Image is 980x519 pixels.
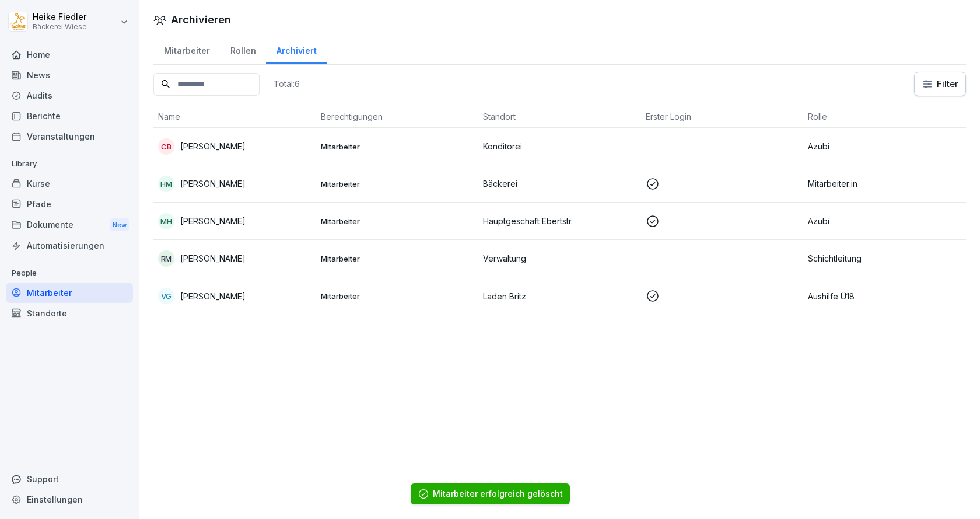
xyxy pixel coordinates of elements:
p: Mitarbeiter [321,291,474,301]
th: Standort [478,106,641,128]
a: Veranstaltungen [6,126,133,147]
th: Erster Login [641,106,804,128]
a: DokumenteNew [6,214,133,236]
div: VG [158,288,174,304]
p: Azubi [808,140,961,152]
p: Mitarbeiter [321,141,474,152]
button: Filter [915,72,965,96]
div: RM [158,250,174,267]
a: Einstellungen [6,489,133,510]
div: MH [158,213,174,229]
a: Automatisierungen [6,235,133,256]
h1: Archivieren [171,12,231,27]
th: Rolle [803,106,966,128]
th: Name [153,106,316,128]
div: New [110,218,129,232]
a: News [6,65,133,85]
p: Laden Britz [483,290,636,302]
a: Mitarbeiter [153,34,220,64]
p: Mitarbeiter [321,179,474,189]
a: Pfade [6,194,133,214]
a: Kurse [6,173,133,194]
div: Support [6,469,133,489]
p: [PERSON_NAME] [180,177,246,190]
th: Berechtigungen [316,106,479,128]
a: Mitarbeiter [6,283,133,303]
p: Bäckerei Wiese [33,23,87,31]
p: Mitarbeiter [321,216,474,227]
p: Mitarbeiter [321,253,474,264]
p: Konditorei [483,140,636,152]
div: HM [158,176,174,192]
p: Bäckerei [483,177,636,190]
p: Library [6,155,133,173]
p: Heike Fiedler [33,12,87,22]
p: Mitarbeiter:in [808,177,961,190]
a: Home [6,44,133,65]
p: Aushilfe Ü18 [808,290,961,302]
p: [PERSON_NAME] [180,215,246,227]
p: [PERSON_NAME] [180,290,246,302]
div: Mitarbeiter erfolgreich gelöscht [433,488,563,500]
p: People [6,264,133,283]
p: Azubi [808,215,961,227]
p: Verwaltung [483,252,636,264]
p: Hauptgeschäft Ebertstr. [483,215,636,227]
div: Filter [922,78,958,90]
p: [PERSON_NAME] [180,140,246,152]
p: Total: 6 [274,78,300,89]
div: Dokumente [6,214,133,236]
p: [PERSON_NAME] [180,252,246,264]
a: Berichte [6,106,133,126]
div: CB [158,138,174,155]
a: Audits [6,85,133,106]
a: Rollen [220,34,266,64]
a: Standorte [6,303,133,323]
a: Archiviert [266,34,327,64]
p: Schichtleitung [808,252,961,264]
